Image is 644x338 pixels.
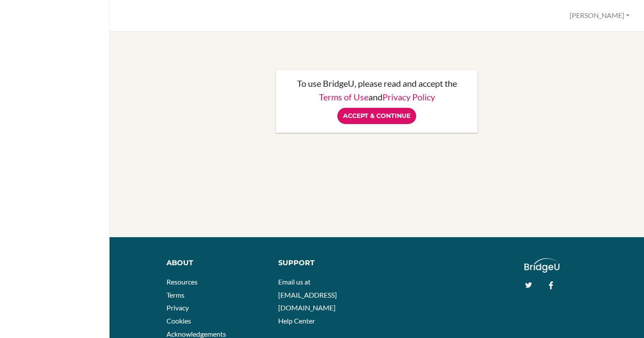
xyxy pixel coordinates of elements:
[166,317,191,325] a: Cookies
[285,79,469,88] p: To use BridgeU, please read and accept the
[524,258,560,273] img: logo_white@2x-f4f0deed5e89b7ecb1c2cc34c3e3d731f90f0f143d5ea2071677605dd97b5244.png
[166,330,226,338] a: Acknowledgements
[166,303,189,312] a: Privacy
[166,278,198,286] a: Resources
[278,317,315,325] a: Help Center
[337,108,416,124] input: Accept & Continue
[166,291,184,299] a: Terms
[285,93,469,101] p: and
[566,7,633,24] button: [PERSON_NAME]
[278,258,370,268] div: Support
[319,92,368,102] a: Terms of Use
[166,258,265,268] div: About
[382,92,435,102] a: Privacy Policy
[278,278,337,312] a: Email us at [EMAIL_ADDRESS][DOMAIN_NAME]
